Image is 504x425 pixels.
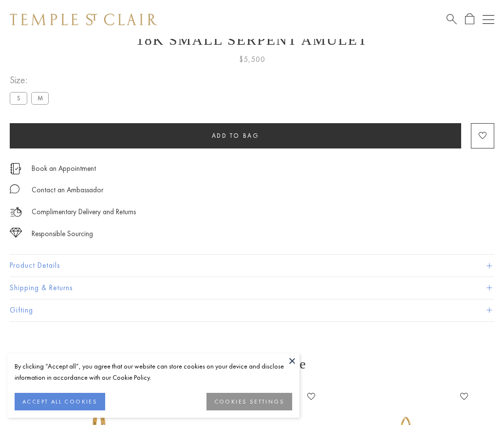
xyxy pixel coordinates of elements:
[212,131,260,140] span: Add to bag
[483,14,494,25] button: Open navigation
[10,228,22,238] img: icon_sourcing.svg
[32,206,136,218] p: Complimentary Delivery and Returns
[10,123,461,148] button: Add to bag
[10,92,27,104] label: S
[239,53,265,66] span: $5,500
[465,13,474,25] a: Open Shopping Bag
[447,13,457,25] a: Search
[10,32,494,48] h1: 18K Small Serpent Amulet
[31,92,49,104] label: M
[206,393,292,410] button: COOKIES SETTINGS
[10,163,21,174] img: icon_appointment.svg
[10,14,157,25] img: Temple St. Clair
[15,361,292,383] div: By clicking “Accept all”, you agree that our website can store cookies on your device and disclos...
[10,184,19,194] img: MessageIcon-01_2.svg
[10,277,494,299] button: Shipping & Returns
[10,206,22,218] img: icon_delivery.svg
[32,228,93,240] div: Responsible Sourcing
[32,184,103,196] div: Contact an Ambassador
[32,163,96,174] a: Book an Appointment
[10,255,494,277] button: Product Details
[15,393,105,410] button: ACCEPT ALL COOKIES
[10,72,53,88] span: Size:
[10,299,494,321] button: Gifting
